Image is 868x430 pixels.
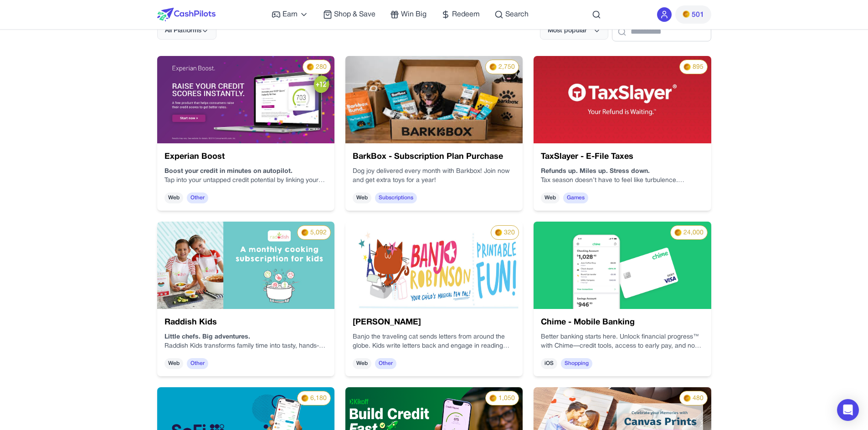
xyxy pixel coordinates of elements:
span: Other [375,358,396,369]
img: PMs [674,229,682,236]
h3: Experian Boost [164,151,327,163]
span: Other [187,192,208,203]
button: Most popular [540,22,608,40]
img: CashPilots Logo [157,8,216,21]
span: Earn [282,9,298,20]
span: Web [541,192,560,203]
a: Shop & Save [323,9,375,20]
p: Raddish Kids transforms family time into tasty, hands-on learning. Every month, your child gets a... [164,342,327,351]
span: 6,180 [310,394,327,403]
a: Earn [272,9,308,20]
img: PMs [489,63,497,71]
strong: Little chefs. Big adventures. [164,334,250,340]
p: Better banking starts here. Unlock financial progress™ with Chime—credit tools, access to early p... [541,333,704,351]
img: aeafdfe0-675e-42ec-8937-f13a92b1b709.jpeg [157,222,334,309]
span: Most popular [548,26,587,35]
strong: Refunds up. Miles up. Stress down. [541,168,650,174]
span: Games [563,192,588,203]
h3: BarkBox - Subscription Plan Purchase [353,151,515,163]
span: Web [353,358,371,369]
h3: Chime - Mobile Banking [541,316,704,329]
span: 320 [504,228,515,238]
span: Shop & Save [334,9,375,20]
span: Search [505,9,529,20]
span: 1,050 [498,394,515,403]
img: 3fafba5c-8bf3-4aa3-85b3-6e6b047ec667.jpeg [345,56,523,143]
span: Subscriptions [375,192,417,203]
span: Other [187,358,208,369]
img: 9169217b-8b1f-41cf-8bca-87164f3f5dfd.png [534,222,711,309]
span: Web [164,192,183,203]
img: 530743fb-e7e6-46b8-af93-3c6af253ad07.png [345,222,523,309]
p: Tap into your untapped credit potential by linking your utility, rent, and streaming payments wit... [164,176,327,185]
img: PMs [495,229,502,236]
span: 480 [693,394,704,403]
img: PMs [301,395,308,402]
span: 501 [692,10,704,20]
span: 895 [693,63,704,72]
a: Search [494,9,529,20]
img: PMs [301,229,308,236]
img: PMs [489,395,497,402]
span: Web [164,358,183,369]
button: PMs501 [675,5,711,24]
strong: Boost your credit in minutes on autopilot. [164,168,293,174]
h3: [PERSON_NAME] [353,316,515,329]
p: Banjo the traveling cat sends letters from around the globe. Kids write letters back and engage i... [353,333,515,351]
span: 24,000 [683,228,704,238]
img: b8bf13b7-ef6e-416f-965b-4111eaa8d699.jpg [534,56,711,143]
span: Shopping [561,358,592,369]
span: Redeem [452,9,480,20]
h3: Raddish Kids [164,316,327,329]
span: All Platforms [165,26,201,35]
img: PMs [683,10,690,18]
span: 280 [316,63,327,72]
div: Open Intercom Messenger [837,399,859,421]
img: 795ee3c7-3d98-401e-9893-350867457124.jpeg [157,56,334,143]
button: All Platforms [157,22,216,40]
p: Dog joy delivered every month with Barkbox! Join now and get extra toys for a year! [353,167,515,185]
img: PMs [307,63,314,71]
img: PMs [683,63,691,71]
span: iOS [541,358,557,369]
p: Tax season doesn’t have to feel like turbulence. With , you can file your federal and state taxes... [541,176,704,185]
a: Win Big [390,9,426,20]
h3: TaxSlayer - E-File Taxes [541,151,704,163]
a: Redeem [441,9,480,20]
span: 2,750 [498,63,515,72]
span: Web [353,192,371,203]
span: Win Big [401,9,426,20]
img: PMs [683,395,691,402]
span: 5,092 [310,228,327,238]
